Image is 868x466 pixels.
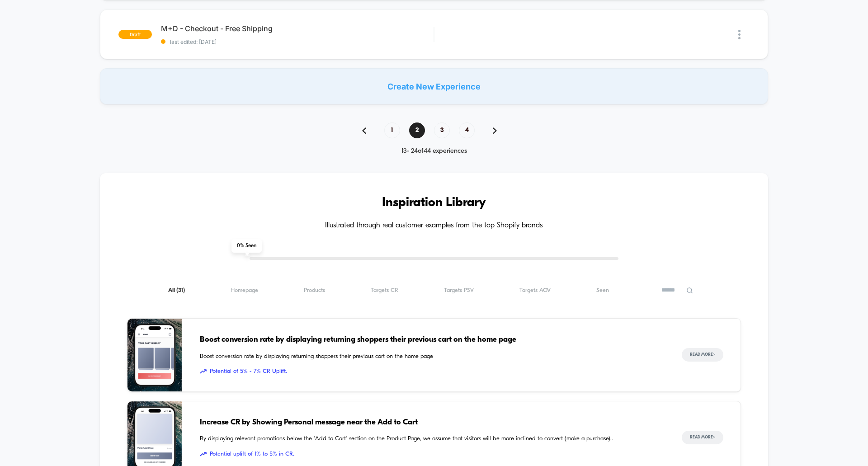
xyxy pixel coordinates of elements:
[384,122,400,138] span: 1
[434,122,450,138] span: 3
[200,367,664,376] span: Potential of 5% - 7% CR Uplift.
[200,450,664,459] span: Potential uplift of 1% to 5% in CR.
[161,38,434,45] span: last edited: [DATE]
[200,417,664,428] span: Increase CR by Showing Personal message near the Add to Cart
[304,287,325,294] span: Products
[682,431,723,444] button: Read More>
[371,287,398,294] span: Targets CR
[409,122,425,138] span: 2
[118,30,152,39] span: draft
[682,348,723,362] button: Read More>
[176,287,185,293] span: ( 31 )
[459,122,475,138] span: 4
[353,147,515,155] div: 13 - 24 of 44 experiences
[444,287,474,294] span: Targets PSV
[200,352,664,361] span: Boost conversion rate by displaying returning shoppers their previous cart on the home page
[231,287,258,294] span: Homepage
[493,127,497,134] img: pagination forward
[519,287,551,294] span: Targets AOV
[200,334,664,346] span: Boost conversion rate by displaying returning shoppers their previous cart on the home page
[362,127,366,134] img: pagination back
[738,30,741,39] img: close
[127,196,741,210] h3: Inspiration Library
[168,287,185,294] span: All
[231,239,262,253] span: 0 % Seen
[200,434,664,443] span: By displaying relevant promotions below the "Add to Cart" section on the Product Page, we assume ...
[161,24,434,33] span: M+D - Checkout - Free Shipping
[596,287,609,294] span: Seen
[100,68,768,104] div: Create New Experience
[127,319,182,391] img: Boost conversion rate by displaying returning shoppers their previous cart on the home page
[127,221,741,230] h4: Illustrated through real customer examples from the top Shopify brands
